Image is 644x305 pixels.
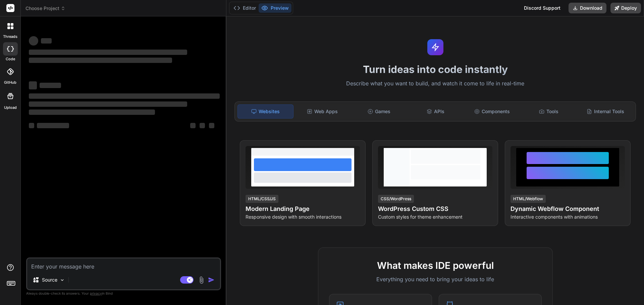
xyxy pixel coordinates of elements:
[237,104,293,119] div: Websites
[40,83,61,88] span: ‌
[520,3,565,13] div: Discord Support
[246,214,360,220] p: Responsive design with smooth interactions
[569,3,606,13] button: Download
[37,123,69,128] span: ‌
[200,123,205,128] span: ‌
[6,56,15,62] label: code
[408,104,463,119] div: APIs
[59,277,65,283] img: Pick Models
[29,101,187,107] span: ‌
[90,291,102,295] span: privacy
[25,5,65,12] span: Choose Project
[29,81,37,89] span: ‌
[246,195,278,203] div: HTML/CSS/JS
[610,3,641,13] button: Deploy
[329,258,542,273] h2: What makes IDE powerful
[578,104,633,119] div: Internal Tools
[521,104,577,119] div: Tools
[26,290,221,297] p: Always double-check its answers. Your in Bind
[3,34,17,40] label: threads
[259,3,291,13] button: Preview
[29,36,38,46] span: ‌
[29,58,172,63] span: ‌
[29,123,34,128] span: ‌
[378,214,492,220] p: Custom styles for theme enhancement
[230,79,640,88] p: Describe what you want to build, and watch it come to life in real-time
[208,277,215,283] img: icon
[42,277,57,283] p: Source
[198,276,205,284] img: attachment
[4,80,16,85] label: GitHub
[511,195,546,203] div: HTML/Webflow
[295,104,350,119] div: Web Apps
[352,104,407,119] div: Games
[378,204,492,214] h4: WordPress Custom CSS
[231,3,259,13] button: Editor
[511,214,625,220] p: Interactive components with animations
[246,204,360,214] h4: Modern Landing Page
[4,105,17,110] label: Upload
[190,123,196,128] span: ‌
[29,50,187,55] span: ‌
[209,123,214,128] span: ‌
[465,104,520,119] div: Components
[41,38,52,44] span: ‌
[29,93,220,99] span: ‌
[511,204,625,214] h4: Dynamic Webflow Component
[329,275,542,283] p: Everything you need to bring your ideas to life
[230,63,640,75] h1: Turn ideas into code instantly
[29,109,155,115] span: ‌
[378,195,414,203] div: CSS/WordPress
